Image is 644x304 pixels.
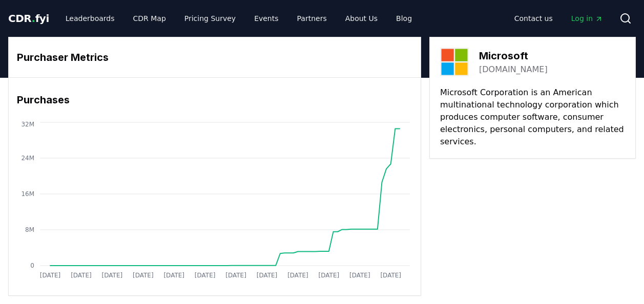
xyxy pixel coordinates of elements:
[506,9,611,28] nav: Main
[57,9,420,28] nav: Main
[133,272,154,279] tspan: [DATE]
[57,9,123,28] a: Leaderboards
[479,63,548,76] a: [DOMAIN_NAME]
[176,9,244,28] a: Pricing Survey
[8,11,49,26] a: CDR.fyi
[440,86,625,148] p: Microsoft Corporation is an American multinational technology corporation which produces computer...
[21,155,34,162] tspan: 24M
[163,272,184,279] tspan: [DATE]
[21,121,34,128] tspan: 32M
[125,9,174,28] a: CDR Map
[195,272,216,279] tspan: [DATE]
[21,190,34,198] tspan: 16M
[319,272,340,279] tspan: [DATE]
[257,272,278,279] tspan: [DATE]
[563,9,611,28] a: Log in
[30,262,34,269] tspan: 0
[17,92,412,107] h3: Purchases
[349,272,370,279] tspan: [DATE]
[32,12,35,25] span: .
[71,272,92,279] tspan: [DATE]
[388,9,420,28] a: Blog
[289,9,335,28] a: Partners
[102,272,123,279] tspan: [DATE]
[8,12,49,25] span: CDR fyi
[337,9,386,28] a: About Us
[225,272,246,279] tspan: [DATE]
[506,9,561,28] a: Contact us
[287,272,308,279] tspan: [DATE]
[571,13,603,24] span: Log in
[246,9,286,28] a: Events
[25,226,34,233] tspan: 8M
[479,48,548,63] h3: Microsoft
[40,272,61,279] tspan: [DATE]
[440,48,469,76] img: Microsoft-logo
[380,272,401,279] tspan: [DATE]
[17,50,412,65] h3: Purchaser Metrics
